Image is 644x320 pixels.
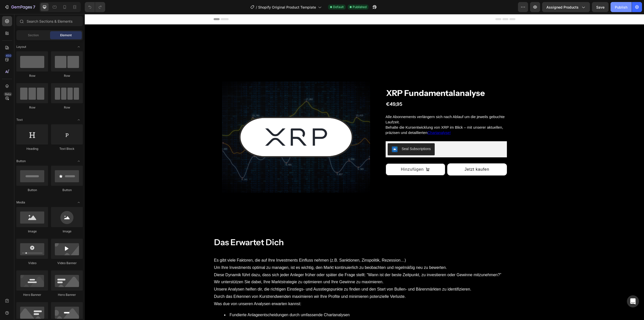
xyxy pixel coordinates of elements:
[85,2,105,12] div: Undo/Redo
[596,5,605,9] span: Save
[139,305,430,312] li: Präzise Einstiegs- und Ausstiegspunkte
[4,92,12,96] div: Beta
[129,250,430,265] p: Um Ihre Investments optimal zu managen, ist es wichtig, den Markt kontinuierlich zu beobachten un...
[16,74,48,78] div: Row
[75,116,83,124] span: Toggle open
[33,4,35,10] p: 7
[51,261,83,265] div: Video Banner
[129,264,430,279] p: Wir unterstützen Sie dabei, Ihre Marktstrategie zu optimieren und Ihre Gewinne zu maximieren. Uns...
[16,229,48,234] div: Image
[5,54,12,58] div: 450
[317,132,346,137] div: Seal Subscriptions
[301,73,422,85] h1: XRP Fundamentalanalyse
[75,43,83,51] span: Toggle open
[303,129,350,141] button: Seal Subscriptions
[592,2,609,12] button: Save
[129,279,430,286] p: Durch das Erkennen von Kurstrendwenden maximieren wir Ihre Profite und minimieren potenzielle Ver...
[51,147,83,151] div: Text Block
[139,297,430,305] li: Fundierte Anlageentscheidungen durch umfassende Chartanalysen
[301,100,420,110] p: Alle Abonnements verlängern sich nach Ablauf um die jeweils gebuchte Laufzeit.
[51,74,83,78] div: Row
[343,116,366,121] a: Chartanalyse!
[60,33,72,38] span: Element
[28,33,39,38] span: Section
[301,87,318,94] div: €49,95
[542,2,590,12] button: Assigned Products
[627,295,639,307] div: Open Intercom Messenger
[380,152,405,159] p: Jetzt kaufen
[2,2,37,12] button: 7
[51,188,83,192] div: Button
[611,2,632,12] button: Publish
[16,293,48,297] div: Hero Banner
[51,105,83,110] div: Row
[353,5,367,9] span: Published
[16,147,48,151] div: Heading
[51,229,83,234] div: Image
[85,14,644,320] iframe: Design area
[16,261,48,265] div: Video
[615,5,627,10] div: Publish
[316,152,339,159] div: Hinzufügen
[16,159,26,163] span: Button
[256,5,257,10] span: /
[301,111,418,121] p: Behalte die Kursentwicklung von XRP im Blick – mit unserer aktuellen, präzisen und detaillierten
[129,243,430,250] p: Es gibt viele Faktoren, die auf Ihre Investments Einfluss nehmen (z.B. Sanktionen, Zinspolitik, R...
[75,198,83,206] span: Toggle open
[546,5,579,10] span: Assigned Products
[51,293,83,297] div: Hero Banner
[258,5,316,10] span: Shopify Original Product Template
[129,286,430,294] p: Was due von unseren Analysen erwarten kannst:
[16,118,23,122] span: Text
[363,149,422,161] button: <p>Jetzt kaufen</p>
[75,157,83,165] span: Toggle open
[307,132,313,138] img: SealSubscriptions.png
[333,5,344,9] span: Default
[301,149,360,161] button: Hinzufügen
[16,16,83,26] input: Search Sections & Elements
[16,188,48,192] div: Button
[129,222,431,234] h2: Das Erwartet Dich
[16,45,26,49] span: Layout
[16,105,48,110] div: Row
[16,200,25,205] span: Media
